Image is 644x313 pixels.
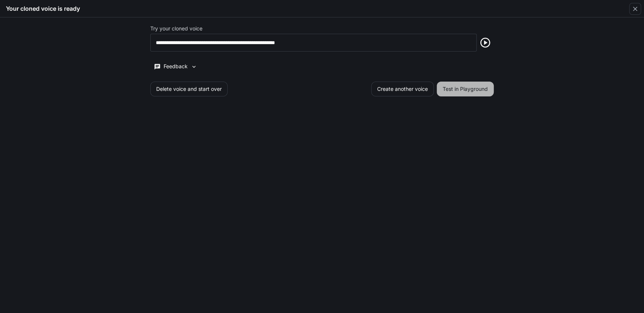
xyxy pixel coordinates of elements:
[437,82,494,96] button: Test in Playground
[150,26,202,31] p: Try your cloned voice
[150,82,228,96] button: Delete voice and start over
[150,60,201,73] button: Feedback
[371,82,434,96] button: Create another voice
[6,4,80,13] h5: Your cloned voice is ready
